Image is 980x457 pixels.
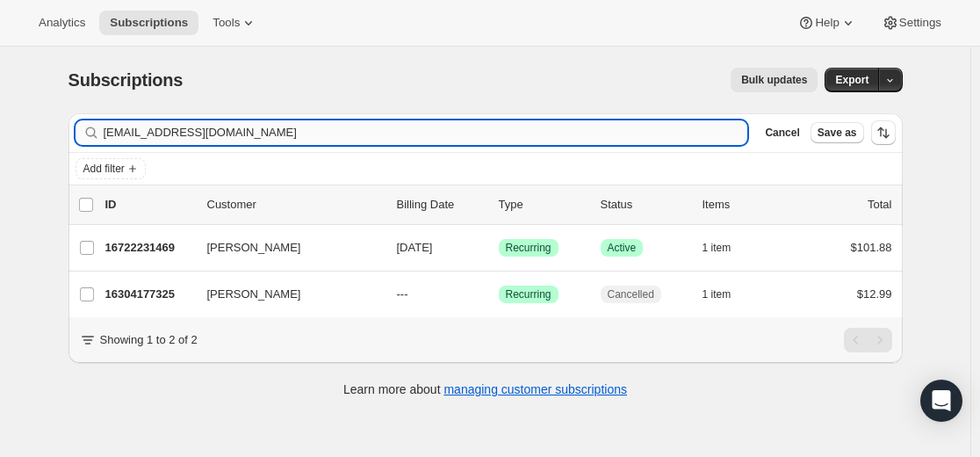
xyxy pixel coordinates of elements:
[835,73,868,87] span: Export
[787,11,867,35] button: Help
[703,236,751,260] button: 1 item
[105,282,892,307] div: 16304177325[PERSON_NAME]---SuccessRecurringCancelled1 item$12.99
[105,239,193,257] p: 16722231469
[811,122,864,143] button: Save as
[443,382,627,396] a: managing customer subscriptions
[99,11,198,35] button: Subscriptions
[601,196,688,214] p: Status
[920,380,962,422] div: Open Intercom Messenger
[104,120,748,145] input: Filter subscribers
[28,11,96,35] button: Analytics
[731,68,818,92] button: Bulk updates
[105,196,892,214] div: IDCustomerBilling DateTypeStatusItemsTotal
[397,241,433,254] span: [DATE]
[703,241,731,255] span: 1 item
[844,328,892,352] nav: Pagination
[197,234,372,262] button: [PERSON_NAME]
[825,68,879,92] button: Export
[207,239,301,257] span: [PERSON_NAME]
[213,16,240,30] span: Tools
[608,287,654,301] span: Cancelled
[105,286,193,303] p: 16304177325
[899,16,941,30] span: Settings
[397,287,408,301] span: ---
[818,126,857,140] span: Save as
[857,287,892,301] span: $12.99
[506,287,551,301] span: Recurring
[703,196,790,214] div: Items
[207,286,301,303] span: [PERSON_NAME]
[703,282,751,307] button: 1 item
[871,11,952,35] button: Settings
[741,73,807,87] span: Bulk updates
[343,381,627,398] p: Learn more about
[207,196,383,214] p: Customer
[39,16,85,30] span: Analytics
[815,16,839,30] span: Help
[703,287,731,301] span: 1 item
[506,241,551,255] span: Recurring
[608,241,637,255] span: Active
[105,236,892,260] div: 16722231469[PERSON_NAME][DATE]SuccessRecurringSuccessActive1 item$101.88
[83,162,125,176] span: Add filter
[397,196,485,214] p: Billing Date
[197,280,372,308] button: [PERSON_NAME]
[100,331,198,349] p: Showing 1 to 2 of 2
[68,70,184,90] span: Subscriptions
[105,196,193,214] p: ID
[758,122,806,143] button: Cancel
[871,120,896,145] button: Sort the results
[202,11,268,35] button: Tools
[765,126,799,140] span: Cancel
[851,241,892,254] span: $101.88
[868,196,891,214] p: Total
[76,158,146,179] button: Add filter
[499,196,587,214] div: Type
[110,16,188,30] span: Subscriptions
